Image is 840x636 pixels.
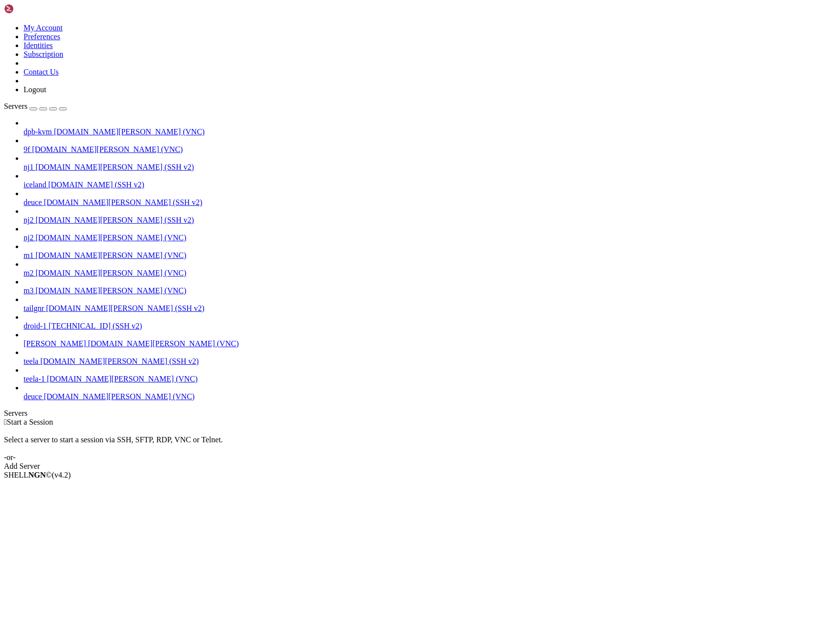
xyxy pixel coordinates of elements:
a: m3 [DOMAIN_NAME][PERSON_NAME] (VNC) [24,286,836,295]
a: deuce [DOMAIN_NAME][PERSON_NAME] (SSH v2) [24,198,836,207]
span: [DOMAIN_NAME][PERSON_NAME] (VNC) [35,286,186,295]
a: Contact Us [24,68,59,76]
img: Shellngn [4,4,60,14]
a: nj1 [DOMAIN_NAME][PERSON_NAME] (SSH v2) [24,163,836,172]
span: iceland [24,180,46,189]
span: [DOMAIN_NAME][PERSON_NAME] (VNC) [47,375,198,383]
span: [DOMAIN_NAME][PERSON_NAME] (VNC) [35,269,186,277]
span: [DOMAIN_NAME][PERSON_NAME] (SSH v2) [35,163,194,171]
span: [DOMAIN_NAME][PERSON_NAME] (VNC) [44,392,194,401]
a: Subscription [24,50,63,58]
a: Identities [24,41,53,50]
a: nj2 [DOMAIN_NAME][PERSON_NAME] (SSH v2) [24,216,836,225]
li: iceland [DOMAIN_NAME] (SSH v2) [24,172,836,189]
li: teela [DOMAIN_NAME][PERSON_NAME] (SSH v2) [24,348,836,366]
span: Servers [4,102,27,110]
span: [DOMAIN_NAME][PERSON_NAME] (VNC) [88,339,239,348]
span: nj1 [24,163,33,171]
span: [DOMAIN_NAME][PERSON_NAME] (VNC) [35,233,186,242]
span: m1 [24,251,33,259]
span:  [4,418,7,426]
li: droid-1 [TECHNICAL_ID] (SSH v2) [24,313,836,331]
span: [DOMAIN_NAME] (SSH v2) [48,180,144,189]
span: nj2 [24,233,33,242]
a: deuce [DOMAIN_NAME][PERSON_NAME] (VNC) [24,392,836,401]
li: nj2 [DOMAIN_NAME][PERSON_NAME] (SSH v2) [24,207,836,225]
a: m2 [DOMAIN_NAME][PERSON_NAME] (VNC) [24,269,836,278]
span: [DOMAIN_NAME][PERSON_NAME] (VNC) [32,145,183,153]
a: teela-1 [DOMAIN_NAME][PERSON_NAME] (VNC) [24,375,836,383]
a: 9f [DOMAIN_NAME][PERSON_NAME] (VNC) [24,145,836,154]
span: 4.2.0 [52,471,71,479]
span: teela-1 [24,375,45,383]
span: 9f [24,145,30,153]
a: Servers [4,102,67,110]
li: m3 [DOMAIN_NAME][PERSON_NAME] (VNC) [24,278,836,295]
li: tailgnr [DOMAIN_NAME][PERSON_NAME] (SSH v2) [24,295,836,313]
li: teela-1 [DOMAIN_NAME][PERSON_NAME] (VNC) [24,366,836,383]
li: m2 [DOMAIN_NAME][PERSON_NAME] (VNC) [24,260,836,278]
span: [TECHNICAL_ID] (SSH v2) [49,322,142,330]
span: teela [24,357,38,365]
div: Add Server [4,462,836,471]
span: dpb-kvm [24,127,52,136]
li: deuce [DOMAIN_NAME][PERSON_NAME] (SSH v2) [24,189,836,207]
span: [PERSON_NAME] [24,339,86,348]
b: NGN [28,471,46,479]
li: nj1 [DOMAIN_NAME][PERSON_NAME] (SSH v2) [24,154,836,172]
a: tailgnr [DOMAIN_NAME][PERSON_NAME] (SSH v2) [24,304,836,313]
li: nj2 [DOMAIN_NAME][PERSON_NAME] (VNC) [24,225,836,242]
div: Select a server to start a session via SSH, SFTP, RDP, VNC or Telnet. -or- [4,427,836,462]
span: [DOMAIN_NAME][PERSON_NAME] (SSH v2) [44,198,202,206]
span: droid-1 [24,322,47,330]
span: deuce [24,198,42,206]
span: [DOMAIN_NAME][PERSON_NAME] (VNC) [35,251,186,259]
a: iceland [DOMAIN_NAME] (SSH v2) [24,180,836,189]
span: tailgnr [24,304,44,312]
span: [DOMAIN_NAME][PERSON_NAME] (SSH v2) [35,216,194,224]
a: [PERSON_NAME] [DOMAIN_NAME][PERSON_NAME] (VNC) [24,339,836,348]
span: Start a Session [7,418,53,426]
a: droid-1 [TECHNICAL_ID] (SSH v2) [24,322,836,331]
span: [DOMAIN_NAME][PERSON_NAME] (SSH v2) [46,304,205,312]
span: m3 [24,286,33,295]
li: deuce [DOMAIN_NAME][PERSON_NAME] (VNC) [24,383,836,401]
div: Servers [4,409,836,418]
span: [DOMAIN_NAME][PERSON_NAME] (SSH v2) [40,357,199,365]
a: dpb-kvm [DOMAIN_NAME][PERSON_NAME] (VNC) [24,127,836,136]
a: My Account [24,24,63,32]
a: m1 [DOMAIN_NAME][PERSON_NAME] (VNC) [24,251,836,260]
span: deuce [24,392,42,401]
li: m1 [DOMAIN_NAME][PERSON_NAME] (VNC) [24,242,836,260]
li: 9f [DOMAIN_NAME][PERSON_NAME] (VNC) [24,136,836,154]
li: [PERSON_NAME] [DOMAIN_NAME][PERSON_NAME] (VNC) [24,331,836,348]
a: teela [DOMAIN_NAME][PERSON_NAME] (SSH v2) [24,357,836,366]
span: [DOMAIN_NAME][PERSON_NAME] (VNC) [54,127,205,136]
a: nj2 [DOMAIN_NAME][PERSON_NAME] (VNC) [24,233,836,242]
span: SHELL © [4,471,71,479]
li: dpb-kvm [DOMAIN_NAME][PERSON_NAME] (VNC) [24,119,836,136]
span: nj2 [24,216,33,224]
span: m2 [24,269,33,277]
a: Preferences [24,32,60,41]
a: Logout [24,85,46,94]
